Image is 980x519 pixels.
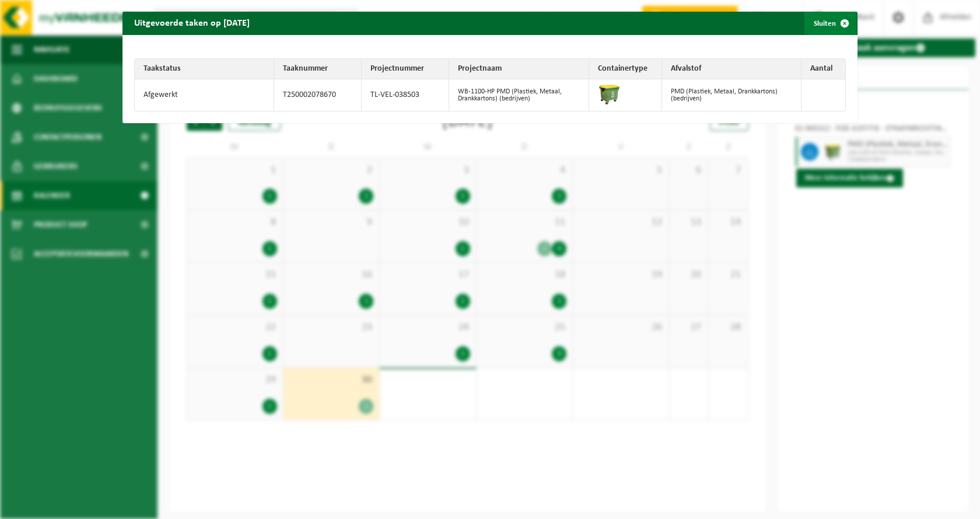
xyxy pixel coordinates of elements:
[274,79,362,111] td: T250002078670
[362,79,449,111] td: TL-VEL-038503
[449,79,589,111] td: WB-1100-HP PMD (Plastiek, Metaal, Drankkartons) (bedrijven)
[598,82,621,106] img: WB-1100-HPE-GN-50
[123,12,261,34] h2: Uitgevoerde taken op [DATE]
[804,12,856,35] button: Sluiten
[662,79,801,111] td: PMD (Plastiek, Metaal, Drankkartons) (bedrijven)
[589,59,662,79] th: Containertype
[662,59,801,79] th: Afvalstof
[135,79,274,111] td: Afgewerkt
[449,59,589,79] th: Projectnaam
[274,59,362,79] th: Taaknummer
[362,59,449,79] th: Projectnummer
[801,59,845,79] th: Aantal
[135,59,274,79] th: Taakstatus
